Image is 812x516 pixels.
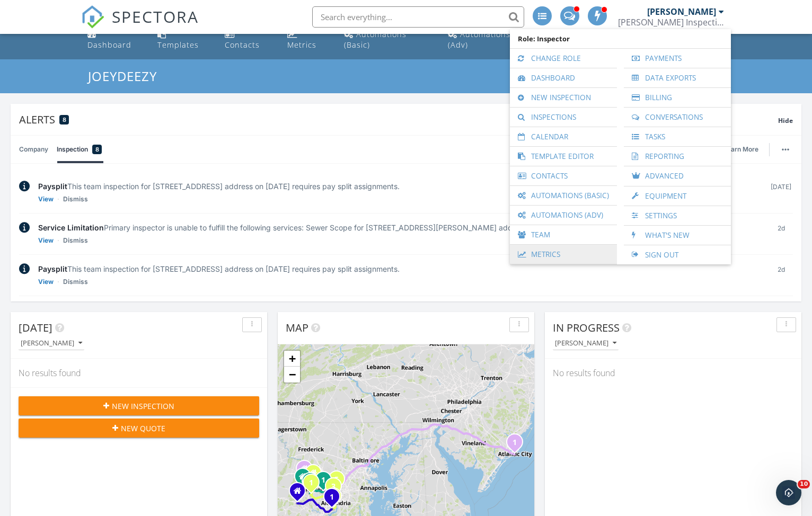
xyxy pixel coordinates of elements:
[444,25,534,55] a: Automations (Advanced)
[284,367,300,382] a: Zoom out
[19,222,30,233] img: info-2c025b9f2229fc06645a.svg
[723,144,765,155] a: Learn More
[334,476,339,484] i: 5
[629,108,726,127] a: Conversations
[83,25,145,55] a: Dashboard
[629,68,726,87] a: Data Exports
[769,222,793,246] div: 2d
[38,194,54,204] a: View
[284,351,300,367] a: Zoom in
[63,116,66,123] span: 8
[629,166,726,186] a: Advanced
[629,88,726,107] a: Billing
[220,25,275,55] a: Contacts
[297,491,304,497] div: 13966 Cannondale Way, Gainesville VA 20155
[545,359,801,387] div: No results found
[38,181,761,192] div: This team inspection for [STREET_ADDRESS] address on [DATE] requires pay split assignments.
[87,40,131,50] div: Dashboard
[515,225,612,244] a: Team
[21,340,82,347] div: [PERSON_NAME]
[95,144,99,155] span: 8
[19,321,52,335] span: [DATE]
[11,359,267,387] div: No results found
[283,25,331,55] a: Metrics
[769,263,793,287] div: 2d
[629,226,726,245] a: What's New
[19,112,778,127] div: Alerts
[38,277,54,287] a: View
[778,116,793,125] span: Hide
[647,6,716,17] div: [PERSON_NAME]
[776,480,801,505] iframe: Intercom live chat
[515,206,612,225] a: Automations (Adv)
[448,29,510,50] div: Automations (Adv)
[553,336,619,351] button: [PERSON_NAME]
[153,25,212,55] a: Templates
[337,479,343,485] div: 3499 17th St NW 1, Washington, DC 20010
[63,194,88,204] a: Dismiss
[63,235,88,246] a: Dismiss
[38,223,104,232] span: Service Limitation
[515,442,521,448] div: 133 St James Pl, Atlantic City, NJ 08401
[629,127,726,146] a: Tasks
[309,479,313,487] i: 1
[629,147,726,166] a: Reporting
[286,321,308,335] span: Map
[344,29,407,50] div: Automations (Basic)
[618,17,724,28] div: Donofrio Inspections
[38,235,54,246] a: View
[313,473,320,479] div: 46897 Eaton Terrace Unit 200, Sterling VA 20164
[19,181,30,192] img: info-2c025b9f2229fc06645a.svg
[88,67,166,85] a: JoeyDeezy
[340,25,435,55] a: Automations (Basic)
[331,483,336,491] i: 3
[515,108,612,127] a: Inspections
[311,482,317,488] div: 13503 Water Birch Ct, Fairfax, VA 22033
[323,479,330,486] div: 8220 Crestwood Heights Dr, McLean, VA 22102
[38,222,761,233] div: Primary inspector is unable to fulfill the following services: Sewer Scope for [STREET_ADDRESS][P...
[112,5,199,28] span: SPECTORA
[629,245,726,264] a: Sign Out
[225,40,260,50] div: Contacts
[629,49,726,68] a: Payments
[321,477,325,484] i: 1
[515,166,612,185] a: Contacts
[121,423,165,434] span: New Quote
[57,136,102,163] a: Inspection
[515,49,612,68] a: Change Role
[553,321,620,335] span: In Progress
[19,263,30,274] img: info-2c025b9f2229fc06645a.svg
[19,336,84,351] button: [PERSON_NAME]
[81,14,199,37] a: SPECTORA
[19,396,259,415] button: New Inspection
[332,496,338,503] div: 4403 Aspen Dr, Alexandria, VA 22309
[798,480,810,488] span: 10
[515,127,612,146] a: Calendar
[629,206,726,225] a: Settings
[312,6,524,28] input: Search everything...
[513,439,517,447] i: 1
[157,40,199,50] div: Templates
[515,245,612,264] a: Metrics
[769,181,793,204] div: [DATE]
[19,419,259,438] button: New Quote
[515,147,612,166] a: Template Editor
[112,401,174,412] span: New Inspection
[555,340,616,347] div: [PERSON_NAME]
[38,182,67,191] span: Paysplit
[19,136,48,163] a: Company
[515,68,612,87] a: Dashboard
[81,5,104,29] img: The Best Home Inspection Software - Spectora
[629,186,726,206] a: Equipment
[287,40,316,50] div: Metrics
[38,263,761,274] div: This team inspection for [STREET_ADDRESS] address on [DATE] requires pay split assignments.
[63,277,88,287] a: Dismiss
[515,29,726,48] span: Role: Inspector
[333,486,340,492] div: 2600 16th St S 711, Arlington, VA 22204
[38,264,67,273] span: Paysplit
[515,88,612,107] a: New Inspection
[782,148,789,150] img: ellipsis-632cfdd7c38ec3a7d453.svg
[330,494,334,501] i: 1
[515,186,612,205] a: Automations (Basic)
